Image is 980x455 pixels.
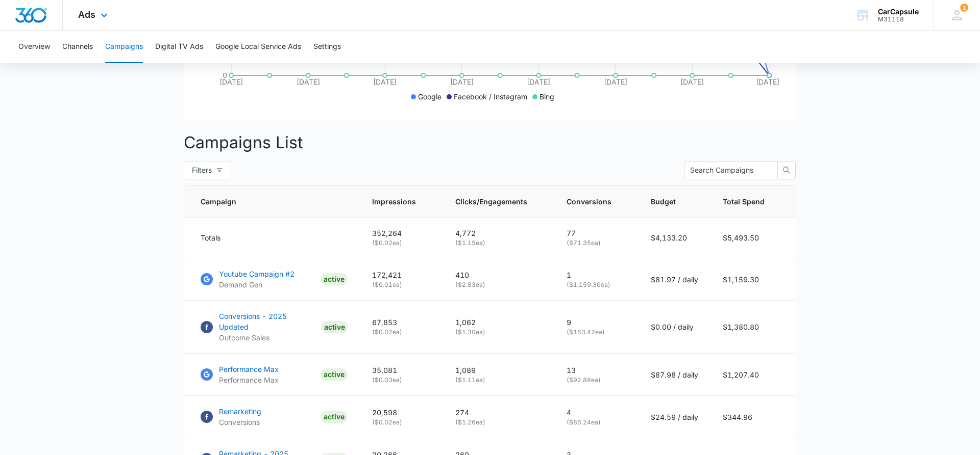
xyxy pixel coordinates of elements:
button: Google Local Service Ads [215,31,301,63]
p: Conversions [219,417,261,427]
td: $344.96 [710,396,796,438]
img: Facebook [201,411,213,423]
p: ( $1.30 ea) [455,328,542,337]
span: Budget [651,196,683,207]
a: Google AdsPerformance MaxPerformance MaxACTIVE [201,364,348,385]
img: Google Ads [201,368,213,381]
div: ACTIVE [321,411,348,423]
div: Totals [201,232,348,243]
td: $1,159.30 [710,258,796,301]
a: Google AdsYoutube Campaign #2Demand GenACTIVE [201,269,348,290]
p: $24.59 / daily [651,412,698,422]
p: 4 [567,407,626,418]
div: ACTIVE [321,321,348,333]
p: ( $0.02 ea) [372,418,431,427]
td: $1,207.40 [710,354,796,396]
span: Filters [192,165,212,176]
div: account name [878,8,919,16]
p: ( $71.35 ea) [567,238,626,248]
div: ACTIVE [321,368,348,381]
p: ( $153.42 ea) [567,328,626,337]
p: 1,089 [455,365,542,376]
p: ( $0.03 ea) [372,376,431,385]
p: Campaigns List [184,130,796,155]
button: Channels [62,31,93,63]
tspan: [DATE] [680,77,704,86]
p: ( $86.24 ea) [567,418,626,427]
p: Facebook / Instagram [454,91,527,102]
p: ( $0.02 ea) [372,238,431,248]
p: 35,081 [372,365,431,376]
div: account id [878,16,919,23]
p: 13 [567,365,626,376]
span: Total Spend [723,196,765,207]
p: 77 [567,228,626,238]
button: Campaigns [105,31,143,63]
p: Conversions - 2025 Updated [219,311,317,332]
tspan: [DATE] [756,77,779,86]
p: ( $2.83 ea) [455,280,542,289]
button: Overview [18,31,50,63]
p: Youtube Campaign #2 [219,269,295,279]
p: 1,062 [455,317,542,328]
p: ( $1.26 ea) [455,418,542,427]
span: Campaign [201,196,333,207]
p: 352,264 [372,228,431,238]
div: ACTIVE [321,273,348,285]
tspan: 0 [223,71,227,79]
span: Impressions [372,196,416,207]
p: ( $0.01 ea) [372,280,431,289]
p: Outcome Sales [219,332,317,343]
p: ( $1.11 ea) [455,376,542,385]
p: Remarketing [219,406,261,417]
span: search [778,166,795,174]
button: search [777,161,796,179]
tspan: [DATE] [450,77,474,86]
p: 274 [455,407,542,418]
tspan: [DATE] [373,77,397,86]
p: ( $1.15 ea) [455,238,542,248]
a: FacebookConversions - 2025 UpdatedOutcome SalesACTIVE [201,311,348,343]
tspan: [DATE] [604,77,627,86]
p: 20,598 [372,407,431,418]
span: 1 [960,4,968,12]
p: ( $0.02 ea) [372,328,431,337]
p: 172,421 [372,270,431,280]
tspan: [DATE] [219,77,243,86]
button: Digital TV Ads [155,31,203,63]
p: $87.98 / daily [651,369,698,380]
p: $0.00 / daily [651,322,698,332]
div: notifications count [960,4,968,12]
p: 410 [455,270,542,280]
input: Search Campaigns [690,165,764,176]
td: $1,380.80 [710,301,796,354]
p: Performance Max [219,364,279,374]
td: $5,493.50 [710,218,796,258]
button: Filters [184,161,231,179]
span: Ads [78,9,95,20]
p: Google [418,91,442,102]
a: FacebookRemarketingConversionsACTIVE [201,406,348,427]
p: 67,853 [372,317,431,328]
p: ( $1,159.30 ea) [567,280,626,289]
button: Settings [313,31,341,63]
p: Bing [540,91,554,102]
img: Google Ads [201,273,213,285]
tspan: [DATE] [297,77,320,86]
p: 9 [567,317,626,328]
p: Performance Max [219,374,279,385]
span: Conversions [567,196,611,207]
tspan: [DATE] [527,77,550,86]
p: 4,772 [455,228,542,238]
span: Clicks/Engagements [455,196,527,207]
p: $4,133.20 [651,232,698,243]
p: ( $92.88 ea) [567,376,626,385]
img: Facebook [201,321,213,333]
p: $81.97 / daily [651,274,698,285]
p: 1 [567,270,626,280]
p: Demand Gen [219,279,295,290]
